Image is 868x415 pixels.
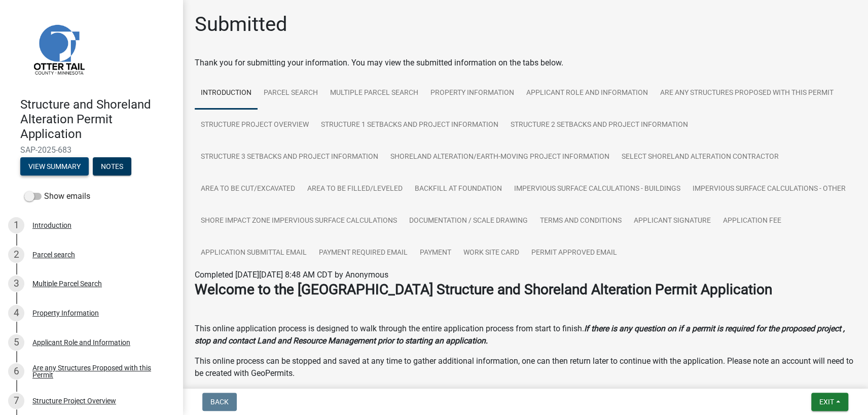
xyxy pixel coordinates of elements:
[195,281,772,298] strong: Welcome to the [GEOGRAPHIC_DATA] Structure and Shoreland Alteration Permit Application
[525,237,623,269] a: Permit Approved Email
[8,393,24,409] div: 7
[8,217,24,233] div: 1
[508,173,686,205] a: Impervious Surface Calculations - Buildings
[32,251,75,258] div: Parcel search
[195,237,313,269] a: Application Submittal Email
[195,355,856,379] p: This online process can be stopped and saved at any time to gather additional information, one ca...
[403,205,534,237] a: Documentation / Scale Drawing
[195,323,856,347] p: This online application process is designed to walk through the entire application process from s...
[20,11,96,87] img: Otter Tail County, Minnesota
[520,77,654,110] a: Applicant Role and Information
[32,222,71,229] div: Introduction
[616,141,785,174] a: Select Shoreland Alteration contractor
[8,305,24,321] div: 4
[195,57,856,69] div: Thank you for submitting your information. You may view the submitted information on the tabs below.
[717,205,787,237] a: Application Fee
[315,109,504,142] a: Structure 1 Setbacks and project information
[195,12,287,37] h1: Submitted
[8,275,24,292] div: 3
[8,334,24,351] div: 5
[195,141,384,174] a: Structure 3 Setbacks and project information
[32,397,116,404] div: Structure Project Overview
[8,363,24,379] div: 6
[93,157,131,176] button: Notes
[654,77,840,110] a: Are any Structures Proposed with this Permit
[32,309,99,317] div: Property Information
[20,97,174,141] h4: Structure and Shoreland Alteration Permit Application
[32,364,166,378] div: Are any Structures Proposed with this Permit
[414,237,457,269] a: Payment
[8,247,24,263] div: 2
[534,205,628,237] a: Terms and Conditions
[686,173,852,205] a: Impervious Surface Calculations - Other
[20,157,89,176] button: View Summary
[195,109,315,142] a: Structure Project Overview
[32,280,102,287] div: Multiple Parcel Search
[202,393,237,411] button: Back
[409,173,508,205] a: Backfill at foundation
[504,109,694,142] a: Structure 2 Setbacks and project information
[424,77,520,110] a: Property Information
[313,237,414,269] a: Payment Required Email
[24,190,90,202] label: Show emails
[628,205,717,237] a: Applicant Signature
[195,270,388,280] span: Completed [DATE][DATE] 8:48 AM CDT by Anonymous
[324,77,424,110] a: Multiple Parcel Search
[195,173,301,205] a: Area to be Cut/Excavated
[195,77,258,110] a: Introduction
[457,237,525,269] a: Work Site Card
[301,173,409,205] a: Area to be Filled/Leveled
[93,163,131,171] wm-modal-confirm: Notes
[811,393,848,411] button: Exit
[258,77,324,110] a: Parcel search
[195,205,403,237] a: Shore Impact Zone Impervious Surface Calculations
[195,324,845,345] strong: If there is any question on if a permit is required for the proposed project , stop and contact L...
[20,145,162,155] span: SAP-2025-683
[819,398,834,406] span: Exit
[384,141,616,174] a: Shoreland Alteration/Earth-Moving Project Information
[210,398,229,406] span: Back
[32,339,130,346] div: Applicant Role and Information
[20,163,89,171] wm-modal-confirm: Summary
